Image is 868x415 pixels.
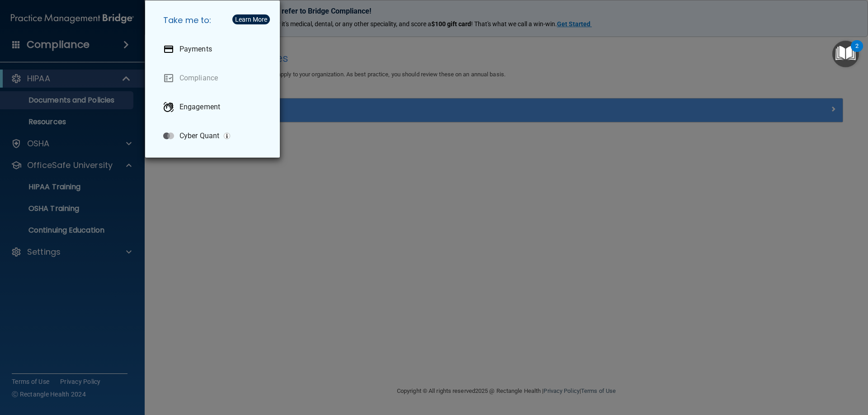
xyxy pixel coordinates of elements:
[156,37,273,62] a: Payments
[156,8,273,33] h5: Take me to:
[156,94,273,120] a: Engagement
[235,16,267,23] div: Learn More
[832,41,859,67] button: Open Resource Center, 2 new notifications
[855,46,859,58] div: 2
[156,123,273,149] a: Cyber Quant
[179,131,219,140] p: Cyber Quant
[179,103,220,112] p: Engagement
[179,45,212,54] p: Payments
[156,65,273,91] a: Compliance
[232,14,270,24] button: Learn More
